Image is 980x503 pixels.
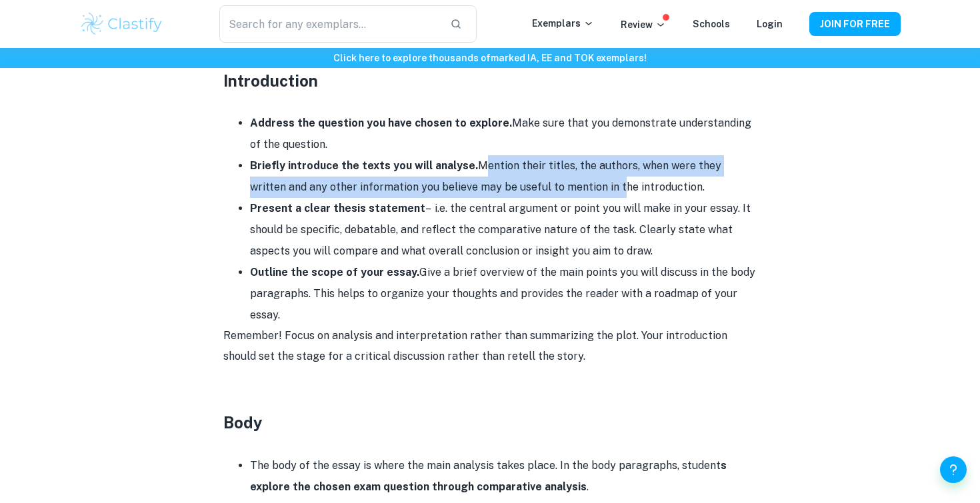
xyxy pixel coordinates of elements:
p: Remember! Focus on analysis and interpretation rather than summarizing the plot. Your introductio... [223,326,757,366]
p: Exemplars [532,16,594,31]
h3: Body [223,410,757,434]
li: Mention their titles, the authors, when were they written and any other information you believe m... [250,155,757,198]
li: – i.e. the central argument or point you will make in your essay. It should be specific, debatabl... [250,198,757,262]
button: JOIN FOR FREE [809,12,901,36]
button: Help and Feedback [940,456,967,483]
p: Review [621,17,666,32]
h6: Click here to explore thousands of marked IA, EE and TOK exemplars ! [3,51,977,65]
li: Give a brief overview of the main points you will discuss in the body paragraphs. This helps to o... [250,262,757,326]
img: Clastify logo [79,11,164,37]
a: Login [757,19,783,29]
strong: Address the question you have chosen to explore. [250,117,512,129]
li: The body of the essay is where the main analysis takes place. In the body paragraphs, student . [250,455,757,498]
a: Schools [693,19,730,29]
strong: Outline the scope of your essay. [250,266,419,278]
strong: s explore the chosen exam question through comparative analysis [250,459,727,493]
li: Make sure that you demonstrate understanding of the question. [250,113,757,155]
input: Search for any exemplars... [219,5,439,43]
strong: Briefly introduce the texts you will analyse. [250,159,478,172]
h3: Introduction [223,69,757,93]
strong: Present a clear thesis statement [250,202,425,215]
